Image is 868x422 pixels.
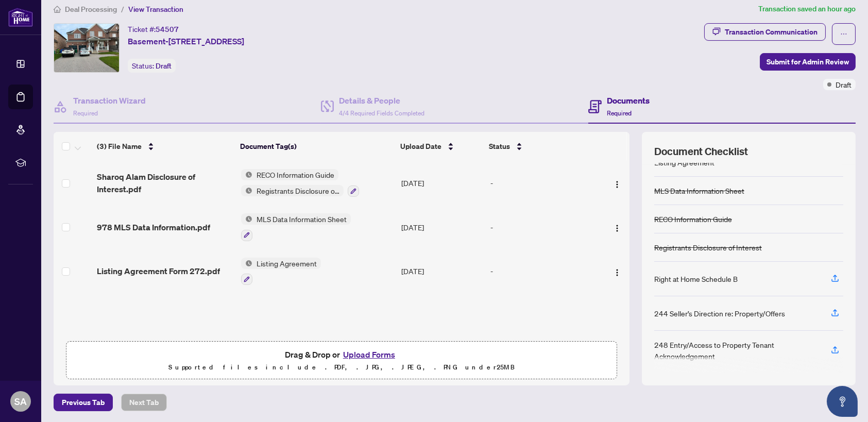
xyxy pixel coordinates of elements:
[758,3,856,15] article: Transaction saved an hour ago
[241,169,359,197] button: Status IconRECO Information GuideStatus IconRegistrants Disclosure of Interest
[241,213,351,241] button: Status IconMLS Data Information Sheet
[121,394,167,411] button: Next Tab
[128,59,176,73] div: Status:
[97,171,233,195] span: Sharoq Alam Disclosure of Interest.pdf
[609,175,625,191] button: Logo
[613,268,621,277] img: Logo
[241,169,252,180] img: Status Icon
[485,132,595,161] th: Status
[128,5,183,14] span: View Transaction
[97,221,210,233] span: 978 MLS Data Information.pdf
[121,3,124,15] li: /
[339,109,424,117] span: 4/4 Required Fields Completed
[704,23,826,41] button: Transaction Communication
[252,169,338,180] span: RECO Information Guide
[654,242,762,253] div: Registrants Disclosure of Interest
[241,185,252,196] img: Status Icon
[490,222,593,233] div: -
[54,24,119,72] img: IMG-W12415474_1.jpg
[836,79,852,90] span: Draft
[490,177,593,189] div: -
[73,109,98,117] span: Required
[66,342,617,380] span: Drag & Drop orUpload FormsSupported files include .PDF, .JPG, .JPEG, .PNG under25MB
[73,94,146,107] h4: Transaction Wizard
[156,61,172,71] span: Draft
[97,265,220,277] span: Listing Agreement Form 272.pdf
[760,53,856,71] button: Submit for Admin Review
[396,132,485,161] th: Upload Date
[654,339,819,362] div: 248 Entry/Access to Property Tenant Acknowledgement
[654,185,744,196] div: MLS Data Information Sheet
[73,361,610,374] p: Supported files include .PDF, .JPG, .JPEG, .PNG under 25 MB
[609,263,625,279] button: Logo
[840,30,847,38] span: ellipsis
[14,394,27,409] span: SA
[827,386,858,417] button: Open asap
[62,394,105,411] span: Previous Tab
[613,180,621,189] img: Logo
[93,132,236,161] th: (3) File Name
[613,224,621,232] img: Logo
[241,258,321,285] button: Status IconListing Agreement
[128,23,179,35] div: Ticket #:
[8,8,33,27] img: logo
[128,35,244,47] span: Basement-[STREET_ADDRESS]
[654,308,785,319] div: 244 Seller’s Direction re: Property/Offers
[241,258,252,269] img: Status Icon
[54,394,113,411] button: Previous Tab
[654,213,732,225] div: RECO Information Guide
[725,24,818,40] div: Transaction Communication
[156,25,179,34] span: 54507
[607,94,650,107] h4: Documents
[654,273,738,284] div: Right at Home Schedule B
[54,6,61,13] span: home
[340,348,398,361] button: Upload Forms
[490,265,593,277] div: -
[398,249,487,294] td: [DATE]
[767,54,849,70] span: Submit for Admin Review
[252,258,321,269] span: Listing Agreement
[609,219,625,235] button: Logo
[285,348,398,361] span: Drag & Drop or
[252,185,344,196] span: Registrants Disclosure of Interest
[398,205,487,249] td: [DATE]
[489,141,510,152] span: Status
[400,141,441,152] span: Upload Date
[252,213,351,225] span: MLS Data Information Sheet
[339,94,424,107] h4: Details & People
[654,144,748,159] span: Document Checklist
[97,141,142,152] span: (3) File Name
[398,161,487,205] td: [DATE]
[607,109,632,117] span: Required
[236,132,396,161] th: Document Tag(s)
[65,5,117,14] span: Deal Processing
[241,213,252,225] img: Status Icon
